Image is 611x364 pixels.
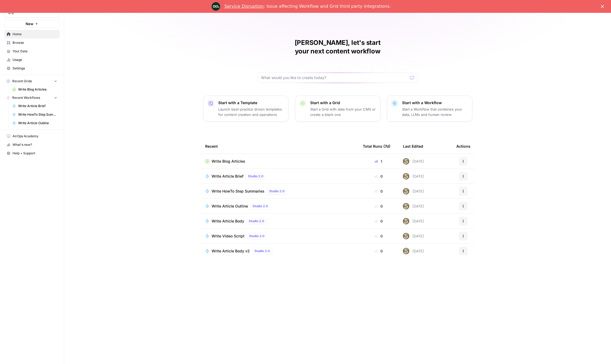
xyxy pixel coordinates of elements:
div: [DATE] [403,203,424,209]
span: Recent Grids [12,79,32,84]
a: Write Blog Articles [10,85,60,94]
div: Last Edited [403,139,423,154]
img: zjl28qj5ctptxl8hp7ncszzmpxex [403,203,409,209]
div: 0 [363,248,394,254]
span: Write Article Outline [18,121,57,126]
span: Write Article Outline [212,203,248,209]
img: zjl28qj5ctptxl8hp7ncszzmpxex [403,233,409,239]
button: Recent Workflows [4,94,60,102]
input: What would you like to create today? [261,75,408,80]
div: : Issue affecting Workflow and Grid third party integrations. [224,4,391,9]
a: Write Article OutlineStudio 2.0 [205,203,354,209]
a: Write HowTo Step Summaries [10,110,60,119]
div: 0 [363,203,394,209]
span: Recent Workflows [12,95,40,100]
p: Start with a Workflow [402,100,468,105]
span: Write Blog Articles [212,159,245,164]
div: 0 [363,233,394,239]
button: Start with a WorkflowStart a Workflow that combines your data, LLMs and human review [387,96,472,122]
span: Usage [13,57,57,62]
span: Studio 2.0 [269,189,285,194]
button: Help + Support [4,149,60,158]
button: New [4,20,60,28]
p: Start a Grid with data from your CMS or create a blank one [310,107,376,117]
div: 0 [363,189,394,194]
span: Studio 2.0 [252,204,268,209]
span: Write Article Body v2 [212,248,250,254]
span: Your Data [13,49,57,54]
span: Studio 2.0 [254,249,270,253]
span: Studio 2.0 [249,219,264,224]
a: Write Article Body v2Studio 2.0 [205,248,354,254]
div: [DATE] [403,188,424,194]
span: Write Article Brief [212,174,243,179]
a: Write Video ScriptStudio 2.0 [205,233,354,239]
button: Start with a GridStart a Grid with data from your CMS or create a blank one [295,96,380,122]
div: [DATE] [403,248,424,254]
div: 0 [363,218,394,224]
span: Home [13,32,57,37]
span: Write Blog Articles [18,87,57,92]
a: Write Article BodyStudio 2.0 [205,218,354,224]
a: Write Article Brief [10,102,60,110]
span: Help + Support [13,151,57,156]
div: 0 [363,174,394,179]
span: Settings [13,66,57,71]
img: zjl28qj5ctptxl8hp7ncszzmpxex [403,158,409,165]
p: Start a Workflow that combines your data, LLMs and human review [402,107,468,117]
p: Start with a Template [218,100,284,105]
div: 1 [363,159,394,164]
a: Usage [4,56,60,64]
span: Write Article Brief [18,104,57,108]
span: New [26,21,33,26]
a: Service Disruption [224,4,264,9]
div: [DATE] [403,218,424,224]
div: What's new? [5,141,59,149]
img: zjl28qj5ctptxl8hp7ncszzmpxex [403,173,409,179]
div: Actions [456,139,470,154]
img: zjl28qj5ctptxl8hp7ncszzmpxex [403,218,409,224]
div: [DATE] [403,158,424,165]
img: Profile image for Engineering [212,2,220,11]
span: Write Video Script [212,233,244,239]
a: Home [4,30,60,38]
button: Recent Grids [4,77,60,85]
img: zjl28qj5ctptxl8hp7ncszzmpxex [403,248,409,254]
span: Studio 2.0 [249,234,264,238]
a: AirOps Academy [4,132,60,140]
span: AirOps Academy [13,134,57,139]
img: zjl28qj5ctptxl8hp7ncszzmpxex [403,188,409,194]
button: What's new? [4,140,60,149]
a: Write Article BriefStudio 2.0 [205,173,354,179]
div: Close [601,5,606,8]
a: Your Data [4,47,60,56]
span: Write HowTo Step Summaries [18,112,57,117]
div: [DATE] [403,233,424,239]
a: Write Article Outline [10,119,60,127]
button: Start with a TemplateLaunch best-practice driven templates for content creation and operations [203,96,289,122]
span: Studio 2.0 [248,174,263,179]
span: Write HowTo Step Summaries [212,189,264,194]
a: Settings [4,64,60,73]
h1: [PERSON_NAME], let's start your next content workflow [258,38,418,56]
div: [DATE] [403,173,424,179]
div: Total Runs (7d) [363,139,390,154]
div: Recent [205,139,354,154]
a: Write Blog Articles [205,159,354,164]
span: Browse [13,40,57,45]
p: Start with a Grid [310,100,376,105]
a: Write HowTo Step SummariesStudio 2.0 [205,188,354,194]
a: Browse [4,38,60,47]
p: Launch best-practice driven templates for content creation and operations [218,107,284,117]
span: Write Article Body [212,218,244,224]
